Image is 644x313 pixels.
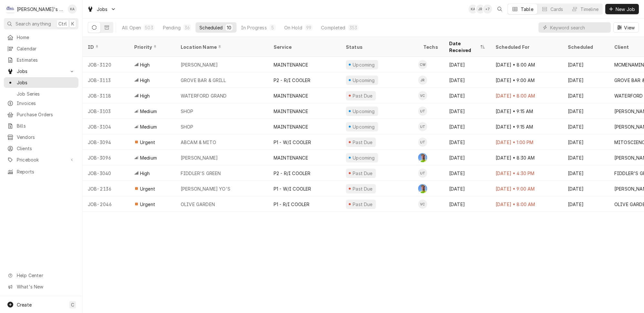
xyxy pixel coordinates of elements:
span: Search anything [15,20,51,27]
div: [PERSON_NAME] [181,61,218,68]
span: View [623,24,636,31]
div: MAINTENANCE [274,108,308,115]
div: [PERSON_NAME] [181,154,218,161]
div: Unscheduled Tech's Avatar [418,122,427,131]
span: Jobs [17,68,65,75]
div: [DATE] [563,88,609,103]
div: 353 [349,24,357,31]
span: Medium [140,108,157,115]
div: 99 [306,24,311,31]
div: [DATE] [444,103,490,119]
button: New Job [605,4,639,14]
button: Open search [495,4,505,14]
div: Jeff Rue's Avatar [476,5,485,14]
div: [DATE] [444,72,490,88]
div: JOB-3104 [83,119,129,134]
a: Calendar [4,43,78,54]
div: FIDDLER'S GREEN [181,170,221,177]
div: C [6,5,15,14]
span: Urgent [140,185,155,192]
div: JOB-3120 [83,57,129,72]
div: Upcoming [352,154,376,161]
input: Keyword search [550,22,608,33]
a: Invoices [4,98,78,109]
div: Korey Austin's Avatar [68,5,77,14]
div: Pending [163,24,181,31]
div: JR [476,5,485,14]
div: P2 - R/I COOLER [274,170,310,177]
div: Unscheduled Tech's Avatar [418,138,427,147]
div: UT [418,107,427,116]
span: Calendar [17,45,75,52]
a: Clients [4,143,78,154]
span: What's New [17,283,75,290]
span: Clients [17,145,75,152]
div: MAINTENANCE [274,123,308,130]
div: Priority [134,44,169,50]
span: Bills [17,122,75,129]
div: [DATE] • 9:15 AM [490,103,563,119]
span: Invoices [17,100,75,107]
div: [DATE] [563,196,609,212]
div: Scheduled [199,24,223,31]
div: Status [346,44,412,50]
div: Date Received [449,40,479,54]
div: CW [418,60,427,69]
div: JR [418,76,427,85]
div: Valente Castillo's Avatar [418,200,427,209]
div: Upcoming [352,77,376,84]
div: GROVE BAR & GRILL [181,77,226,84]
div: Past Due [352,185,374,192]
div: GA [418,184,427,193]
div: [DATE] [563,57,609,72]
span: Urgent [140,139,155,146]
div: [DATE] • 8:30 AM [490,150,563,165]
div: UT [418,122,427,131]
a: Go to Jobs [85,4,119,15]
div: JOB-2046 [83,196,129,212]
span: Jobs [97,6,108,13]
div: [DATE] • 9:15 AM [490,119,563,134]
div: Table [521,6,533,13]
span: High [140,61,150,68]
div: JOB-3094 [83,134,129,150]
div: [DATE] • 1:00 PM [490,134,563,150]
div: SHOP [181,108,194,115]
div: VC [418,91,427,100]
a: Go to What's New [4,281,78,292]
div: [DATE] • 9:00 AM [490,181,563,196]
span: Home [17,34,75,41]
div: [DATE] [563,119,609,134]
div: [DATE] [563,134,609,150]
div: [DATE] • 9:00 AM [490,72,563,88]
div: MAINTENANCE [274,61,308,68]
div: + 7 [483,5,492,14]
div: Scheduled [568,44,603,50]
div: SHOP [181,123,194,130]
a: Vendors [4,132,78,142]
div: P2 - R/I COOLER [274,77,310,84]
a: Reports [4,166,78,177]
div: Korey Austin's Avatar [468,5,478,14]
div: 503 [145,24,153,31]
div: [DATE] • 4:30 PM [490,165,563,181]
div: Location Name [181,44,262,50]
div: GA [418,153,427,162]
div: Timeline [580,6,599,13]
div: JOB-2136 [83,181,129,196]
div: Unscheduled Tech's Avatar [418,107,427,116]
div: [PERSON_NAME] YO'S [181,185,230,192]
div: [DATE] [444,57,490,72]
div: Techs [423,44,439,50]
div: Greg Austin's Avatar [418,184,427,193]
div: ABCAM & MITO [181,139,216,146]
div: Cards [550,6,563,13]
span: Job Series [17,90,75,97]
div: [DATE] [444,150,490,165]
div: [DATE] [563,165,609,181]
div: Greg Austin's Avatar [418,153,427,162]
div: Jeff Rue's Avatar [418,76,427,85]
div: VC [418,200,427,209]
div: JOB-3096 [83,150,129,165]
div: MAINTENANCE [274,154,308,161]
